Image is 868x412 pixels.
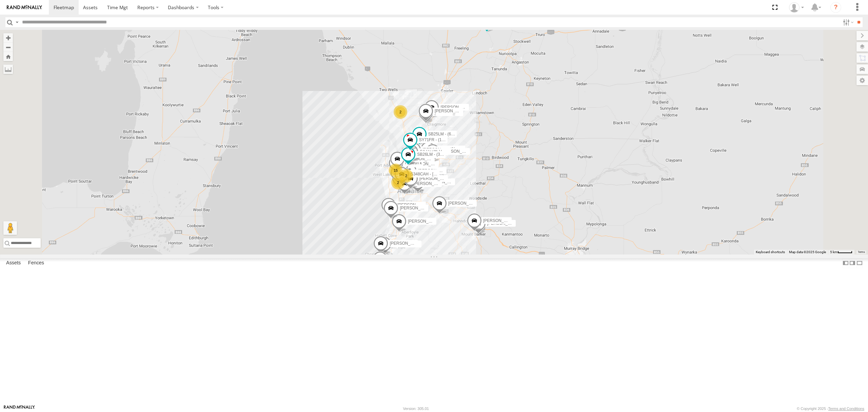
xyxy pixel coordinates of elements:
[400,206,433,210] span: [PERSON_NAME]
[437,147,470,152] span: [PERSON_NAME]
[797,407,864,411] div: © Copyright 2025 -
[394,105,407,119] div: 2
[3,258,24,268] label: Assets
[25,258,47,268] label: Fences
[14,17,20,27] label: Search Query
[418,169,452,173] span: [PERSON_NAME]
[417,152,461,157] span: SB26LM - (3P HINO) R7
[830,2,841,13] i: ?
[840,17,855,27] label: Search Filter Options
[408,219,441,224] span: [PERSON_NAME]
[858,251,865,254] a: Terms
[856,76,868,85] label: Map Settings
[842,258,849,268] label: Dock Summary Table to the Left
[830,250,837,254] span: 5 km
[428,132,473,136] span: SB25LM - (6P HINO) R6
[406,156,440,161] span: [PERSON_NAME]
[3,64,13,74] label: Measure
[389,164,402,177] div: 15
[787,2,806,13] div: Peter Lu
[483,218,517,223] span: [PERSON_NAME]
[3,221,17,235] button: Drag Pegman onto the map to open Street View
[856,258,863,268] label: Hide Summary Table
[403,407,429,411] div: Version: 305.01
[391,176,405,189] div: 2
[427,180,460,184] span: [PERSON_NAME]
[3,52,13,61] button: Zoom Home
[7,5,42,10] img: rand-logo.svg
[397,203,431,207] span: [PERSON_NAME]
[4,405,35,412] a: Visit our Website
[411,172,466,176] span: S348CAH - [PERSON_NAME]
[440,105,474,110] span: [PERSON_NAME]
[390,241,423,246] span: [PERSON_NAME]
[399,169,413,183] div: 2
[419,176,453,181] span: [PERSON_NAME]
[828,250,854,255] button: Map Scale: 5 km per 40 pixels
[849,258,856,268] label: Dock Summary Table to the Right
[3,33,13,42] button: Zoom in
[789,250,826,254] span: Map data ©2025 Google
[441,149,475,154] span: [PERSON_NAME]
[422,147,456,152] span: [PERSON_NAME]
[419,137,476,142] span: SY71FR - (16P TRAILER) PM1
[828,407,864,411] a: Terms and Conditions
[448,201,482,206] span: [PERSON_NAME]
[420,149,448,154] span: SA Health VDC
[410,162,444,166] span: [PERSON_NAME]
[435,109,468,114] span: [PERSON_NAME]
[3,42,13,52] button: Zoom out
[756,250,785,255] button: Keyboard shortcuts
